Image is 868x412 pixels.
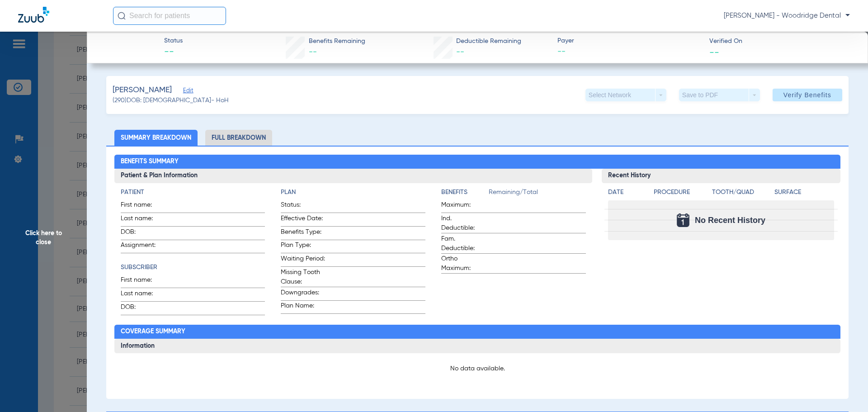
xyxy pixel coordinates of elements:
span: Plan Name: [281,301,325,313]
span: [PERSON_NAME] [113,85,172,96]
h3: Patient & Plan Information [114,169,592,183]
span: -- [164,46,183,59]
span: Edit [183,87,191,96]
span: -- [557,46,702,57]
span: First name: [121,275,165,288]
span: Benefits Remaining [309,37,365,46]
span: DOB: [121,303,165,315]
span: Assignment: [121,241,165,253]
span: Verify Benefits [783,91,831,99]
span: Status: [281,200,325,213]
span: (290) DOB: [DEMOGRAPHIC_DATA] - HoH [113,96,229,105]
span: Last name: [121,289,165,301]
h4: Surface [774,188,834,197]
h3: Information [114,339,841,353]
span: Ind. Deductible: [441,214,486,233]
h4: Date [608,188,646,197]
span: Fam. Deductible: [441,234,486,253]
app-breakdown-title: Surface [774,188,834,200]
app-breakdown-title: Date [608,188,646,200]
span: Ortho Maximum: [441,254,486,273]
input: Search for patients [113,7,226,25]
app-breakdown-title: Procedure [654,188,709,200]
span: -- [309,48,317,56]
h2: Coverage Summary [114,325,841,339]
h4: Plan [281,188,425,197]
img: Zuub Logo [18,7,49,23]
p: No data available. [121,364,835,373]
span: DOB: [121,227,165,240]
h3: Recent History [602,169,841,183]
span: Payer [557,36,702,46]
span: Status [164,36,183,46]
span: Downgrades: [281,288,325,300]
span: Last name: [121,214,165,226]
span: Plan Type: [281,241,325,253]
li: Full Breakdown [205,130,272,146]
span: Waiting Period: [281,254,325,266]
h4: Tooth/Quad [712,188,772,197]
span: Verified On [709,37,854,46]
span: Remaining/Total [489,188,586,200]
span: -- [456,48,464,56]
span: Maximum: [441,200,486,213]
app-breakdown-title: Tooth/Quad [712,188,772,200]
h4: Benefits [441,188,489,197]
span: No Recent History [695,216,765,225]
li: Summary Breakdown [114,130,198,146]
img: Calendar [677,213,689,227]
span: Missing Tooth Clause: [281,268,325,287]
span: Effective Date: [281,214,325,226]
button: Verify Benefits [773,89,842,101]
span: First name: [121,200,165,213]
app-breakdown-title: Benefits [441,188,489,200]
span: [PERSON_NAME] - Woodridge Dental [724,11,850,20]
h4: Patient [121,188,265,197]
h4: Subscriber [121,263,265,272]
span: Benefits Type: [281,227,325,240]
h2: Benefits Summary [114,155,841,169]
h4: Procedure [654,188,709,197]
img: Search Icon [118,12,126,20]
span: -- [709,47,719,57]
span: Deductible Remaining [456,37,521,46]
